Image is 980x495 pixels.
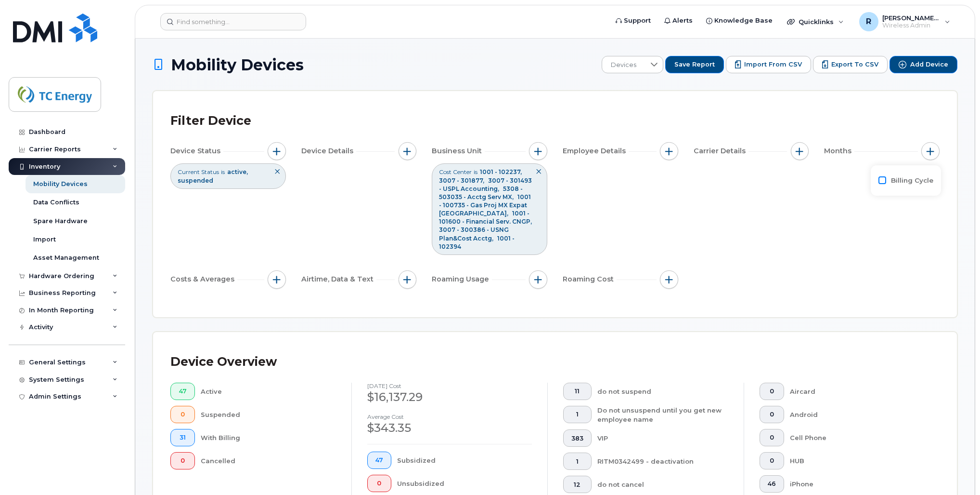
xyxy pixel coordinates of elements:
[170,452,195,469] button: 0
[760,406,785,423] button: 0
[563,406,592,423] button: 1
[767,457,776,465] span: 0
[201,383,336,400] div: Active
[760,429,785,446] button: 0
[397,452,532,469] div: Subsidized
[227,168,248,175] span: active
[597,476,728,493] div: do not cancel
[767,480,776,488] span: 46
[760,383,785,400] button: 0
[439,177,486,184] span: 3007 - 301877
[597,453,728,470] div: RITM0342499 - deactivation
[367,475,392,492] button: 0
[439,168,472,176] span: Cost Center
[432,274,492,284] span: Roaming Usage
[367,389,532,405] div: $16,137.29
[910,60,948,69] span: Add Device
[760,475,785,493] button: 46
[891,176,933,185] label: Billing Cycle
[301,274,376,284] span: Airtime, Data & Text
[201,406,336,423] div: Suspended
[397,475,532,492] div: Unsubsidized
[674,60,715,69] span: Save Report
[571,458,583,466] span: 1
[767,434,776,441] span: 0
[301,146,356,156] span: Device Details
[602,56,645,74] span: Devices
[744,60,802,69] span: Import from CSV
[571,411,583,418] span: 1
[790,475,924,493] div: iPhone
[760,452,785,469] button: 0
[170,406,195,423] button: 0
[890,56,957,73] button: Add Device
[767,388,776,395] span: 0
[367,452,392,469] button: 47
[563,476,592,493] button: 12
[179,411,187,418] span: 0
[179,388,187,395] span: 47
[432,146,485,156] span: Business Unit
[790,452,924,469] div: HUB
[831,60,878,69] span: Export to CSV
[813,56,888,73] button: Export to CSV
[439,185,523,201] span: 5308 - 503035 - Acctg Serv MX
[170,383,195,400] button: 47
[439,177,532,192] span: 3007 - 301493 - USPL Accounting
[439,226,509,241] span: 3007 - 300386 - USNG Plan&Cost Acctg
[170,108,251,134] div: Filter Device
[563,274,617,284] span: Roaming Cost
[790,406,924,423] div: Android
[170,274,237,284] span: Costs & Averages
[563,453,592,470] button: 1
[367,420,532,436] div: $343.35
[170,429,195,446] button: 31
[367,414,532,420] h4: Average cost
[597,383,728,400] div: do not suspend
[474,168,477,176] span: is
[767,411,776,418] span: 0
[179,457,187,465] span: 0
[824,146,854,156] span: Months
[563,383,592,400] button: 11
[665,56,724,73] button: Save Report
[694,146,748,156] span: Carrier Details
[367,383,532,389] h4: [DATE] cost
[171,56,304,73] span: Mobility Devices
[597,429,728,447] div: VIP
[178,168,219,176] span: Current Status
[170,349,277,375] div: Device Overview
[597,406,728,424] div: Do not unsuspend until you get new employee name
[375,456,383,464] span: 47
[178,177,213,184] span: suspended
[439,210,532,225] span: 1001 - 101600 - Financial Serv. CNGP
[201,452,336,469] div: Cancelled
[938,453,973,488] iframe: Messenger Launcher
[726,56,811,73] button: Import from CSV
[571,388,583,395] span: 11
[201,429,336,446] div: With Billing
[221,168,225,176] span: is
[480,168,522,175] span: 1001 - 102237
[439,235,515,250] span: 1001 - 102394
[571,481,583,489] span: 12
[375,480,383,487] span: 0
[790,383,924,400] div: Aircard
[563,146,629,156] span: Employee Details
[179,434,187,441] span: 31
[439,193,531,217] span: 1001 - 100735 - Gas Proj MX Expat [GEOGRAPHIC_DATA]
[790,429,924,446] div: Cell Phone
[170,146,223,156] span: Device Status
[563,429,592,447] button: 383
[571,435,583,442] span: 383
